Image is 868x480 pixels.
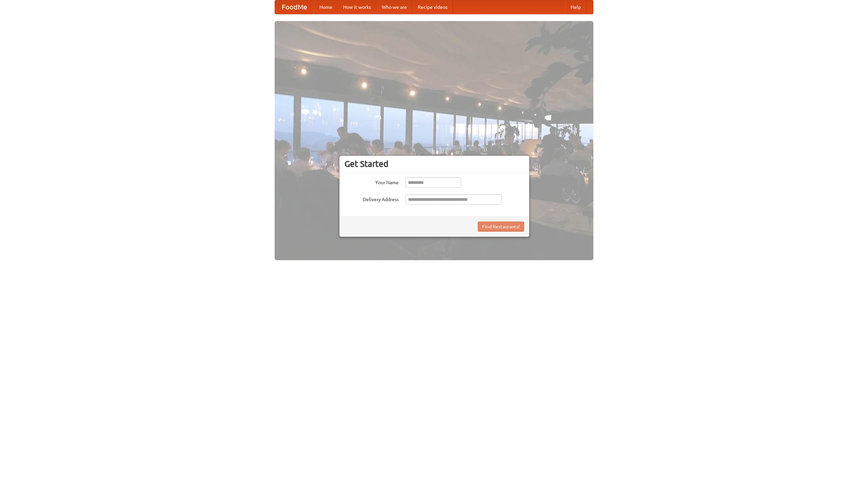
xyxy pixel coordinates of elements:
h3: Get Started [344,159,524,169]
label: Your Name [344,177,399,186]
a: Recipe videos [412,0,453,14]
a: FoodMe [275,0,314,14]
a: Who we are [376,0,412,14]
a: Home [314,0,338,14]
a: How it works [338,0,376,14]
button: Find Restaurants! [478,222,524,232]
a: Help [565,0,586,14]
label: Delivery Address [344,194,399,203]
